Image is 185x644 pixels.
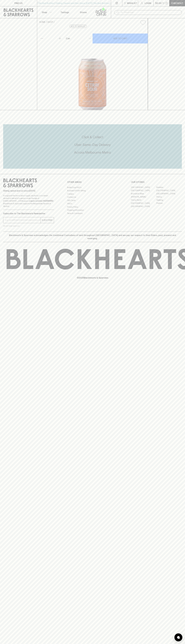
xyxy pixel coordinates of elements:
[131,195,156,199] a: [PERSON_NAME]
[3,143,182,147] h5: Uber Same-Day Delivery
[3,150,182,155] h5: Across Melbourne Metro
[67,180,118,184] p: OTHER AREAS
[156,195,182,199] a: Fitzroy
[171,2,183,5] p: Checkout
[131,180,182,184] p: OUR STORES
[155,2,162,5] p: $0.00
[42,219,53,222] p: SUBSCRIBE
[67,192,118,195] a: Careers
[65,36,92,41] div: Can
[156,199,182,202] a: Geelong
[74,6,93,18] a: Stores
[67,199,118,202] a: Gift Cards
[139,19,147,26] button: Add to wishlist
[3,189,54,192] p: Sibling owned and run since [DATE]
[66,37,70,40] p: Can
[3,225,54,227] p: We will never spam you
[67,205,118,208] a: Privacy Policy
[56,6,74,18] a: Tastings
[29,200,53,202] strong: Liquor License #32064953
[39,21,45,23] a: HOME
[3,194,54,208] p: It is against the law to sell or supply alcohol to, or to obtain alcohol on behalf of a person un...
[131,189,156,192] a: [GEOGRAPHIC_DATA]
[5,234,180,240] p: Blackhearts & Sparrows acknowledges the traditional Custodians of land throughout [GEOGRAPHIC_DAT...
[156,202,182,205] a: Prahran
[3,212,54,215] p: Subscribe to The Blackhearts Newsletter
[156,186,182,189] a: Braddon
[156,189,182,192] a: [GEOGRAPHIC_DATA]
[37,27,148,110] img: 39062.png
[131,202,156,205] a: [GEOGRAPHIC_DATA]
[37,6,56,18] button: Shop
[80,11,87,14] p: Stores
[41,217,54,223] button: SUBSCRIBE
[121,10,180,15] input: Try "Pinot noir"
[47,21,53,23] a: SHOP
[14,2,23,5] p: FIND US
[131,192,156,195] a: Brunswick West
[5,218,40,222] input: e.g. jane@blackheartsandsparrows.com.au
[127,2,137,5] p: Wishlist
[69,25,87,28] button: Add to wishlist
[93,34,148,43] button: ADD TO CART
[3,124,182,169] div: Call to action block
[113,37,127,40] p: ADD TO CART
[131,186,156,189] a: [GEOGRAPHIC_DATA]
[145,2,151,5] p: Login
[67,189,118,192] a: Business & Bulk Gifting
[67,186,118,189] a: Bottle Drop FAQ's
[67,212,118,215] a: Terms & Conditions
[67,202,118,205] a: FAQ's
[131,199,156,202] a: Fitzroy North
[166,2,167,4] p: 0
[42,11,47,14] p: Shop
[177,636,180,639] img: bubble-icon
[156,192,182,195] a: [GEOGRAPHIC_DATA]
[61,11,69,14] p: Tastings
[3,135,182,139] h5: Click & Collect
[131,205,156,208] a: [GEOGRAPHIC_DATA]
[67,196,118,199] a: Contact Us
[67,209,118,212] a: Shipping Information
